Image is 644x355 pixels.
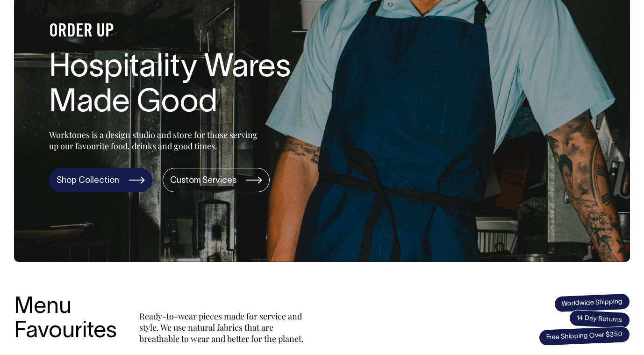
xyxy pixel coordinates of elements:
[569,310,630,329] span: 14 Day Returns
[14,295,117,345] h3: Menu Favourites
[49,22,348,42] h4: ORDER UP
[554,293,630,313] span: Worldwide Shipping
[49,129,262,152] p: Worktones is a design studio and store for those serving up our favourite food, drinks and good t...
[163,168,270,192] a: Custom Services
[139,311,308,344] p: Ready-to-wear pieces made for service and style. We use natural fabrics that are breathable to we...
[538,326,630,346] span: Free Shipping Over $350
[49,51,348,121] h1: Hospitality Wares Made Good
[49,168,152,192] a: Shop Collection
